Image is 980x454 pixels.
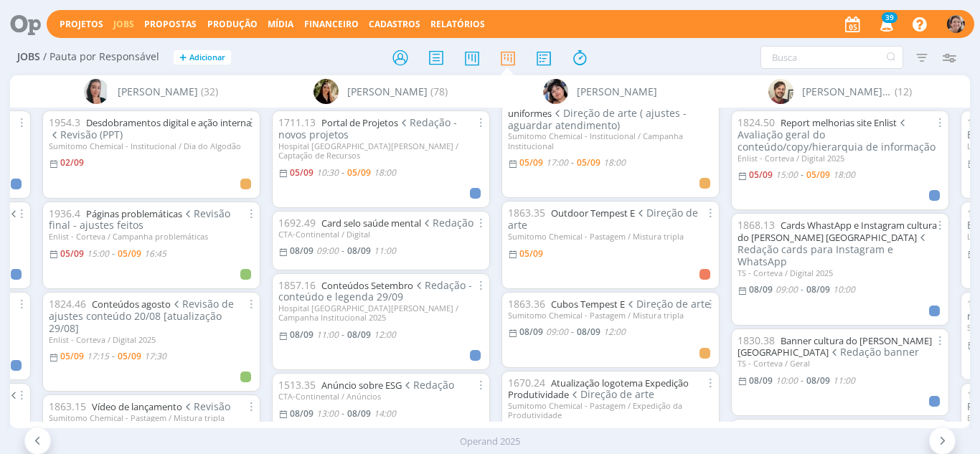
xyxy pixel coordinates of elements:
: 11:00 [833,374,855,387]
img: A [947,15,965,33]
span: Revisão de ajustes conteúdo 20/08 [atualização 29/08] [49,297,235,335]
: 09:00 [776,283,798,295]
: 11:00 [316,328,339,341]
button: Cadastros [364,19,425,30]
span: 1670.24 [508,376,545,389]
a: Cubos Tempest E [551,298,625,311]
span: Direção de arte ( ajustes - aguardar atendimento) [508,106,687,132]
: - [341,331,344,339]
a: Anúncio sobre ESG [321,379,402,392]
div: CTA-Continental / Digital [278,230,484,239]
span: Redação cards para Instagram e WhatsApp [738,230,929,268]
: - [571,159,574,167]
button: A [946,11,966,37]
a: Relatórios [430,18,485,30]
: 18:00 [374,166,396,179]
span: 1936.4 [49,207,80,220]
span: Propostas [144,18,197,30]
div: Sumitomo Chemical - Pastagem / Mistura tripla [49,413,254,422]
: 18:00 [603,156,626,169]
span: 1868.13 [738,218,775,232]
a: Portal de Projetos [321,116,398,129]
: 05/09 [577,156,600,169]
span: 1863.36 [508,297,545,311]
span: 1830.38 [738,334,775,347]
: - [341,410,344,418]
span: [PERSON_NAME] [118,84,198,99]
: 13:00 [316,407,339,420]
div: Hospital [GEOGRAPHIC_DATA][PERSON_NAME] / Campanha Institucional 2025 [278,303,484,322]
: 08/09 [347,407,371,420]
: 08/09 [347,328,371,341]
span: 1863.35 [508,206,545,219]
span: Cadastros [369,18,420,30]
: 08/09 [749,374,773,387]
: 18:00 [833,169,855,181]
: 10:00 [776,374,798,387]
button: Jobs [109,19,138,30]
: 08/09 [577,326,600,338]
: - [801,377,804,385]
span: 1692.49 [278,216,316,230]
a: Mídia [268,18,293,30]
span: Revisão (PPT) [49,128,123,141]
span: Direção de arte [569,387,655,401]
div: Hospital [GEOGRAPHIC_DATA][PERSON_NAME] / Captação de Recursos [278,141,484,160]
div: Sumitomo Chemical - Institucional / Dia do Algodão [49,141,254,151]
a: Conteúdos Setembro [321,279,413,292]
a: Conteúdos agosto [92,298,171,311]
span: 39 [882,12,897,23]
: 08/09 [290,245,314,257]
span: Avaliação geral do conteúdo/copy/hierarquia de informação [738,115,936,153]
: 17:30 [144,350,166,362]
: 05/09 [347,166,371,179]
span: Redação - conteúdo e legenda 29/09 [278,278,473,304]
span: Redação banner [829,345,920,359]
: 08/09 [806,374,830,387]
div: Enlist - Corteva / Digital 2025 [49,335,254,344]
span: 1711.13 [278,115,316,129]
: 10:30 [316,166,339,179]
: 08/09 [806,283,830,295]
span: Direção de arte [625,297,711,311]
span: [PERSON_NAME] [347,84,428,99]
div: Enlist - Corteva / Campanha problemáticas [49,232,254,241]
a: Outdoor Tempest E [551,207,635,219]
div: TS - Corteva / Geral [738,359,943,368]
: - [801,171,804,179]
span: Revisão final - ajustes feitos [49,207,231,232]
img: G [768,79,793,104]
: 17:15 [87,350,109,362]
: - [112,250,115,258]
: 05/09 [60,247,84,260]
: 11:00 [374,245,396,257]
div: Sumitomo Chemical - Pastagem / Mistura tripla [508,311,713,320]
span: Redação - novos projetos [278,115,458,141]
span: / Pauta por Responsável [43,51,159,63]
: 05/09 [519,247,543,260]
span: 1824.50 [738,115,775,129]
span: (78) [430,84,448,99]
button: Relatórios [426,19,489,30]
: 02/09 [60,156,84,169]
span: Revisão [182,399,231,413]
span: Jobs [17,51,40,63]
: 12:00 [603,326,626,338]
: 05/09 [118,247,141,260]
: 09:00 [316,245,339,257]
span: Adicionar [189,53,225,62]
: 14:00 [374,407,396,420]
: 09:00 [546,326,568,338]
button: Financeiro [300,19,363,30]
span: (12) [895,84,912,99]
a: Jobs [113,18,134,30]
button: +Adicionar [174,50,231,65]
a: Cards WhastApp e Instagram cultura do [PERSON_NAME] [GEOGRAPHIC_DATA] [738,219,937,244]
span: Direção de arte [508,206,699,232]
: 08/09 [347,245,371,257]
span: 1857.16 [278,278,316,292]
span: (32) [201,84,218,99]
img: C [84,79,109,104]
a: Projetos [60,18,103,30]
div: CTA-Continental / Anúncios [278,392,484,401]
